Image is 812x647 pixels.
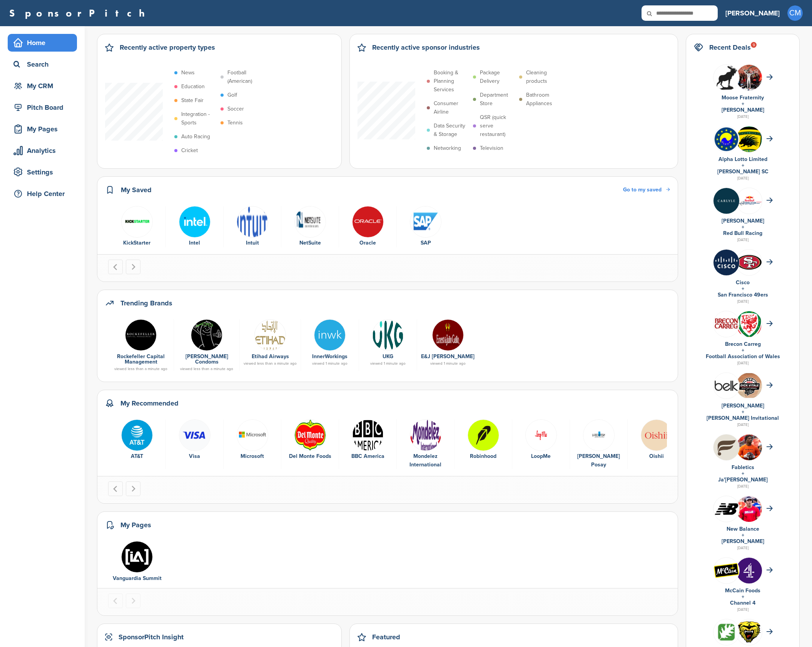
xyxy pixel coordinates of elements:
button: Next slide [126,260,140,274]
a: Data Mondelez International [401,419,450,469]
a: My CRM [8,77,77,95]
h2: Recently active property types [120,42,215,53]
a: + [742,224,744,230]
div: 8 of 10 [512,419,570,469]
a: Data NetSuite [285,206,335,248]
img: Ja'marr chase [736,434,762,465]
img: Screen shot 2014 11 25 at 3.48.45 pm [121,206,153,238]
a: + [742,532,744,538]
p: Bathroom Appliances [526,91,561,108]
div: 10 of 10 [628,419,685,469]
div: NetSuite [285,239,335,247]
div: [DATE] [694,298,792,305]
button: Previous slide [108,593,123,608]
a: Ja'[PERSON_NAME] [718,476,768,483]
a: [PERSON_NAME] [722,402,764,409]
h2: SponsorPitch Insight [119,632,184,642]
div: My Pages [12,122,77,136]
a: Favicon vanguardia oscuro [112,541,162,572]
div: 2 of 10 [166,419,224,469]
div: viewed less than a minute ago [244,362,297,365]
img: Hb geub1 400x400 [713,434,739,460]
a: San Francisco 49ers [718,292,768,298]
a: [PERSON_NAME] Condoms [185,353,228,365]
h2: Recent Deals [709,42,751,53]
img: Data [254,319,286,351]
a: + [742,347,744,354]
img: Design img dhsqmo [736,621,762,643]
div: Settings [12,165,77,179]
img: Data [294,419,326,451]
div: 5 of 10 [339,419,397,469]
img: Data [191,319,222,351]
a: [PERSON_NAME] [722,538,764,545]
div: 1 of 6 [108,206,166,248]
div: Pitch Board [12,101,77,114]
a: UKG [383,353,393,360]
button: Next slide [126,481,140,496]
div: Robinhood [458,452,508,461]
img: Cleanshot 2025 09 07 at 20.31.59 2x [736,373,762,397]
img: Open uri20141112 64162 1p6hhgm?1415811497 [736,126,762,157]
div: 6 of 10 [397,419,454,469]
p: Auto Racing [181,132,210,141]
p: Department Store [480,91,515,108]
a: Data Del Monte Foods [285,419,335,461]
a: Go to my saved [623,186,670,194]
a: 7dpex1gk 400x400 Intel [170,206,219,248]
img: 220px josh allen [736,496,762,532]
a: + [742,285,744,292]
a: Vanguardia Summit [113,575,162,582]
p: Integration - Sports [181,110,217,127]
h2: Trending Brands [120,298,172,308]
a: [PERSON_NAME] [722,218,764,224]
div: Oracle [343,239,393,247]
img: Favicon vanguardia oscuro [121,541,153,573]
div: 5 of 6 [339,206,397,248]
a: + [742,101,744,107]
p: Cricket [181,146,198,155]
p: Data Security & Storage [434,122,469,139]
div: [DATE] [694,421,792,428]
a: + [742,470,744,477]
a: New Balance [727,526,759,532]
div: 2 of 6 [166,206,224,248]
div: [PERSON_NAME] Posay [574,452,623,469]
div: 3 of 6 [224,206,281,248]
a: Brecon Carreg [725,341,761,347]
a: Emd24lbm 400x400 [112,319,170,350]
div: 9 of 10 [570,419,628,469]
div: 4 of 6 [281,206,339,248]
img: Fvoowbej 400x400 [713,311,739,337]
a: Data Oracle [343,206,393,248]
div: [DATE] [694,483,792,490]
div: 3 of 10 [224,419,281,469]
p: News [181,69,195,77]
div: 1 of 1 [108,541,166,581]
h2: Featured [372,632,400,642]
a: + [742,409,744,415]
img: Laroche [583,419,615,451]
img: 7dpex1gk 400x400 [179,206,211,238]
p: Booking & Planning Services [434,69,469,94]
div: 9 [751,42,757,48]
div: viewed 1 minute ago [421,362,475,365]
span: Go to my saved [623,186,662,193]
a: InnerWorkings [312,353,348,360]
a: Search [8,55,77,73]
div: [DATE] [694,113,792,120]
a: Data [178,319,236,350]
img: Tpli2eyp 400x400 [121,419,153,451]
p: Education [181,82,205,91]
img: Screen shot 2016 06 07 at 8.46.00 am [410,206,441,238]
img: 170px football association of wales logo.svg [736,311,762,341]
a: Rockefeller Capital Management [117,353,165,365]
img: Ao8hrhn5 400x400 [641,419,672,451]
a: 1ftlyz2c 400x400 Robinhood [458,419,508,461]
div: Intel [170,239,219,247]
div: Oishii [632,452,682,461]
a: Ukg (ultimate kronos group) logo.svg [363,319,413,350]
p: Tennis [227,119,243,127]
img: Data [713,503,739,515]
button: Next slide [126,593,140,608]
